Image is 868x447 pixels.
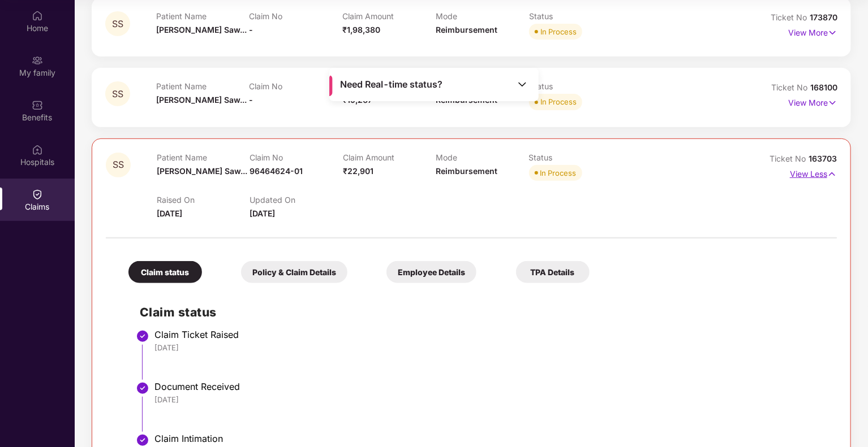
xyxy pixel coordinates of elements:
div: In Process [540,167,577,179]
img: svg+xml;base64,PHN2ZyB4bWxucz0iaHR0cDovL3d3dy53My5vcmcvMjAwMC9zdmciIHdpZHRoPSIxNyIgaGVpZ2h0PSIxNy... [828,27,837,39]
span: Reimbursement [436,25,497,34]
img: Toggle Icon [517,79,528,90]
img: svg+xml;base64,PHN2ZyB3aWR0aD0iMjAiIGhlaWdodD0iMjAiIHZpZXdCb3g9IjAgMCAyMCAyMCIgZmlsbD0ibm9uZSIgeG... [32,55,43,66]
span: 96464624-01 [250,166,303,176]
span: [PERSON_NAME] Saw... [156,25,247,34]
span: 163703 [809,154,837,163]
span: SS [113,160,124,170]
span: Ticket No [770,154,809,163]
div: TPA Details [516,261,590,283]
p: Patient Name [156,81,250,91]
img: svg+xml;base64,PHN2ZyBpZD0iSG9tZSIgeG1sbnM9Imh0dHA6Ly93d3cudzMub3JnLzIwMDAvc3ZnIiB3aWR0aD0iMjAiIG... [32,10,43,21]
p: Claim No [250,11,343,21]
p: View Less [790,165,837,180]
span: ₹1,98,380 [342,25,380,34]
span: 168100 [810,83,837,92]
p: Status [529,153,622,162]
span: Ticket No [771,83,810,92]
div: In Process [540,26,577,37]
img: svg+xml;base64,PHN2ZyBpZD0iQmVuZWZpdHMiIHhtbG5zPSJodHRwOi8vd3d3LnczLm9yZy8yMDAwL3N2ZyIgd2lkdGg9Ij... [32,99,43,111]
div: Policy & Claim Details [241,261,347,283]
span: Ticket No [771,12,810,22]
p: Raised On [157,195,250,205]
span: - [250,25,253,34]
p: Patient Name [157,153,250,162]
div: Claim Ticket Raised [154,329,826,340]
div: Document Received [154,381,826,392]
img: svg+xml;base64,PHN2ZyB4bWxucz0iaHR0cDovL3d3dy53My5vcmcvMjAwMC9zdmciIHdpZHRoPSIxNyIgaGVpZ2h0PSIxNy... [827,168,837,180]
div: [DATE] [154,394,826,405]
p: Status [529,81,622,91]
span: 173870 [810,12,837,22]
p: Updated On [250,195,342,205]
span: - [250,95,253,105]
img: svg+xml;base64,PHN2ZyBpZD0iQ2xhaW0iIHhtbG5zPSJodHRwOi8vd3d3LnczLm9yZy8yMDAwL3N2ZyIgd2lkdGg9IjIwIi... [32,189,43,200]
img: svg+xml;base64,PHN2ZyB4bWxucz0iaHR0cDovL3d3dy53My5vcmcvMjAwMC9zdmciIHdpZHRoPSIxNyIgaGVpZ2h0PSIxNy... [828,97,837,109]
span: Need Real-time status? [340,79,442,90]
span: [DATE] [250,209,275,218]
p: View More [788,24,837,39]
span: [PERSON_NAME] Saw... [156,95,247,105]
p: Claim No [250,81,343,91]
p: Claim Amount [343,153,436,162]
img: svg+xml;base64,PHN2ZyBpZD0iU3RlcC1Eb25lLTMyeDMyIiB4bWxucz0iaHR0cDovL3d3dy53My5vcmcvMjAwMC9zdmciIH... [136,381,149,395]
div: Claim Intimation [154,433,826,444]
p: View More [788,94,837,109]
p: Mode [436,11,529,21]
p: Patient Name [156,11,250,21]
span: ₹22,901 [343,166,373,176]
img: svg+xml;base64,PHN2ZyBpZD0iU3RlcC1Eb25lLTMyeDMyIiB4bWxucz0iaHR0cDovL3d3dy53My5vcmcvMjAwMC9zdmciIH... [136,329,149,343]
div: Employee Details [386,261,476,283]
img: svg+xml;base64,PHN2ZyBpZD0iSG9zcGl0YWxzIiB4bWxucz0iaHR0cDovL3d3dy53My5vcmcvMjAwMC9zdmciIHdpZHRoPS... [32,144,43,155]
p: Status [529,11,622,21]
span: [PERSON_NAME] Saw... [157,166,247,176]
span: SS [112,89,123,99]
p: Claim No [250,153,342,162]
div: Claim status [128,261,202,283]
div: [DATE] [154,342,826,353]
p: Mode [436,153,528,162]
img: svg+xml;base64,PHN2ZyBpZD0iU3RlcC1Eb25lLTMyeDMyIiB4bWxucz0iaHR0cDovL3d3dy53My5vcmcvMjAwMC9zdmciIH... [136,433,149,447]
span: Reimbursement [436,166,497,176]
div: In Process [540,96,577,107]
span: [DATE] [157,209,182,218]
p: Claim Amount [342,11,436,21]
h2: Claim status [140,303,826,322]
span: SS [112,19,123,29]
